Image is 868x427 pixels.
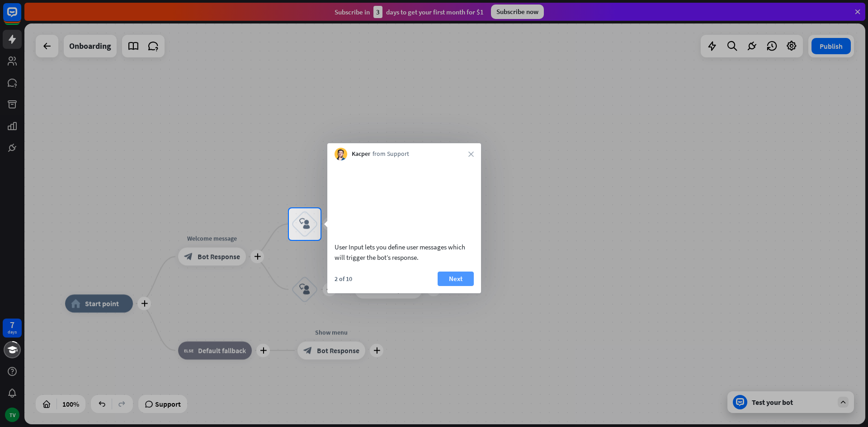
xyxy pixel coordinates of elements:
[7,4,34,31] button: Open LiveChat chat widget
[468,151,474,157] i: close
[373,150,409,159] span: from Support
[335,242,474,263] div: User Input lets you define user messages which will trigger the bot’s response.
[335,275,352,283] div: 2 of 10
[299,219,310,230] i: block_user_input
[352,150,370,159] span: Kacper
[438,272,474,286] button: Next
